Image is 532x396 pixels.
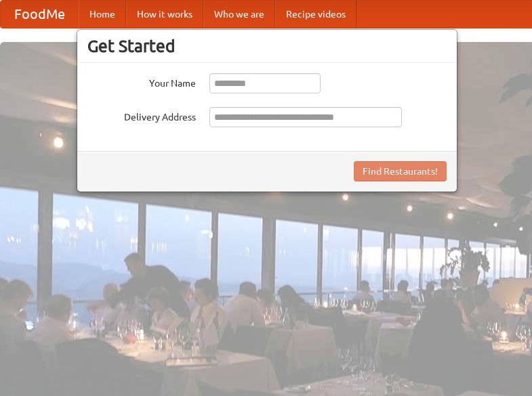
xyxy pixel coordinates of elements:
[203,1,275,28] a: Who we are
[79,1,126,28] a: Home
[87,73,196,90] label: Your Name
[1,1,79,28] a: FoodMe
[87,107,196,124] label: Delivery Address
[275,1,356,28] a: Recipe videos
[87,36,447,56] h3: Get Started
[354,161,447,181] button: Find Restaurants!
[126,1,203,28] a: How it works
